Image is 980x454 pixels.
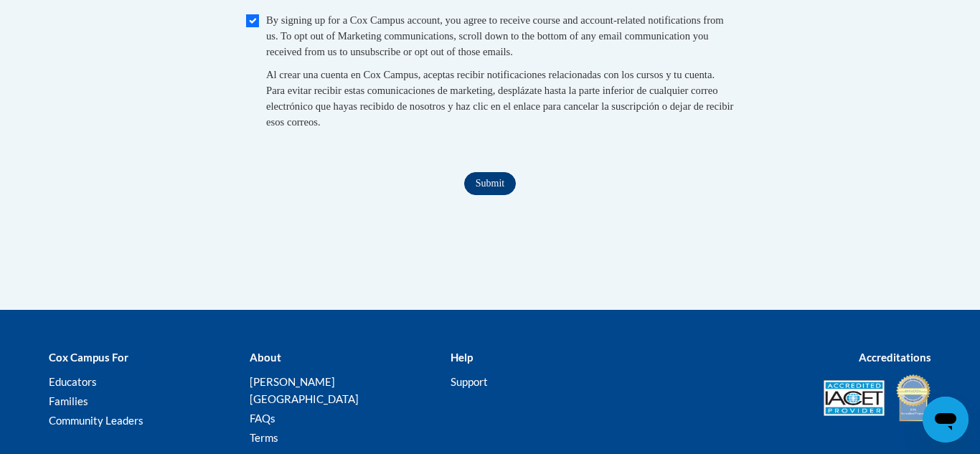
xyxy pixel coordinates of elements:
img: Accredited IACET® Provider [824,380,885,416]
b: Help [451,351,473,364]
a: Families [49,394,88,407]
b: Cox Campus For [49,351,128,364]
span: Al crear una cuenta en Cox Campus, aceptas recibir notificaciones relacionadas con los cursos y t... [266,69,733,128]
a: Educators [49,375,97,388]
span: By signing up for a Cox Campus account, you agree to receive course and account-related notificat... [266,14,724,57]
a: Terms [250,431,278,444]
a: Community Leaders [49,414,143,427]
b: Accreditations [859,351,931,364]
a: [PERSON_NAME][GEOGRAPHIC_DATA] [250,375,359,405]
input: Submit [464,172,516,195]
iframe: Button to launch messaging window [923,397,969,443]
img: IDA® Accredited [895,373,931,423]
a: Support [451,375,488,388]
b: About [250,351,281,364]
a: FAQs [250,412,275,425]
